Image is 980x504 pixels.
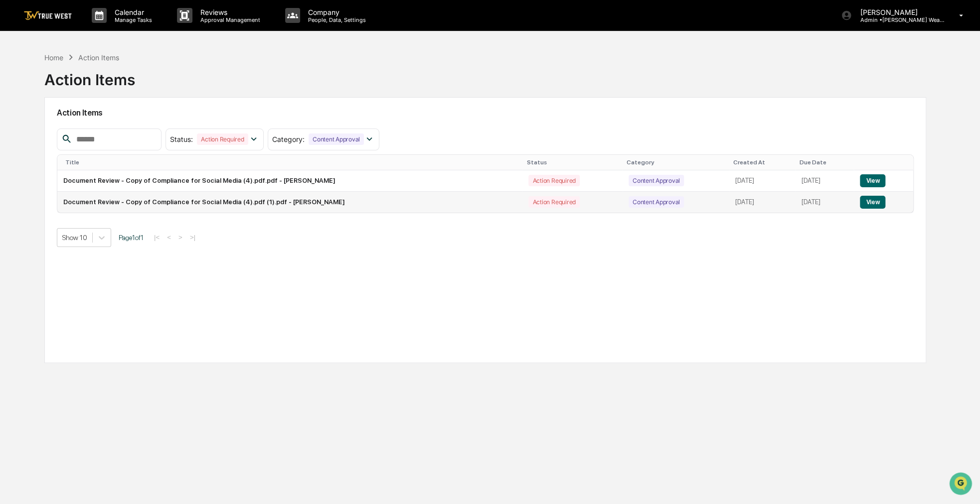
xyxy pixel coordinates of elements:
[300,8,371,16] p: Company
[309,133,364,145] div: Content Approval
[20,176,64,186] span: Preclearance
[629,175,684,186] div: Content Approval
[860,198,885,206] a: View
[21,76,39,94] img: 8933085812038_c878075ebb4cc5468115_72.jpg
[57,192,522,213] td: Document Review - Copy of Compliance for Social Media (4).pdf (1).pdf - [PERSON_NAME]
[800,159,850,166] div: Due Date
[528,196,579,208] div: Action Required
[10,20,181,36] p: How can we help?
[187,233,198,242] button: >|
[164,233,174,242] button: <
[44,63,135,89] div: Action Items
[57,108,914,118] h2: Action Items
[82,176,124,186] span: Attestations
[10,177,18,185] div: 🖐️
[860,174,885,187] button: View
[10,126,26,141] img: Sigrid Alegria
[300,16,371,23] p: People, Data, Settings
[860,177,885,184] a: View
[729,192,796,213] td: [DATE]
[68,172,128,190] a: 🗄️Attestations
[72,177,80,185] div: 🗄️
[70,219,121,227] a: Powered byPylon
[528,175,579,186] div: Action Required
[119,234,144,242] span: Page 1 of 1
[852,8,945,16] p: [PERSON_NAME]
[24,11,72,20] img: logo
[44,53,63,62] div: Home
[6,172,68,190] a: 🖐️Preclearance
[627,159,725,166] div: Category
[83,135,86,143] span: •
[151,233,163,242] button: |<
[99,220,121,227] span: Pylon
[45,76,163,86] div: Start new chat
[57,170,522,192] td: Document Review - Copy of Compliance for Social Media (4).pdf.pdf - [PERSON_NAME]
[107,8,157,16] p: Calendar
[155,108,181,120] button: See all
[169,79,181,91] button: Start new chat
[65,159,518,166] div: Title
[45,86,137,94] div: We're available if you need us!
[6,191,67,209] a: 🔎Data Lookup
[197,133,248,145] div: Action Required
[192,8,265,16] p: Reviews
[78,53,119,62] div: Action Items
[733,159,792,166] div: Created At
[629,196,684,208] div: Content Approval
[20,195,63,205] span: Data Lookup
[10,196,18,204] div: 🔎
[192,16,265,23] p: Approval Management
[272,135,305,143] span: Category :
[10,76,28,94] img: 1746055101610-c473b297-6a78-478c-a979-82029cc54cd1
[852,16,945,23] p: Admin • [PERSON_NAME] Wealth
[175,233,185,242] button: >
[948,471,975,498] iframe: Open customer support
[860,196,885,209] button: View
[796,192,854,213] td: [DATE]
[88,135,109,143] span: [DATE]
[796,170,854,192] td: [DATE]
[31,135,81,143] span: [PERSON_NAME]
[526,159,618,166] div: Status
[729,170,796,192] td: [DATE]
[10,110,67,118] div: Past conversations
[170,135,193,143] span: Status :
[107,16,157,23] p: Manage Tasks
